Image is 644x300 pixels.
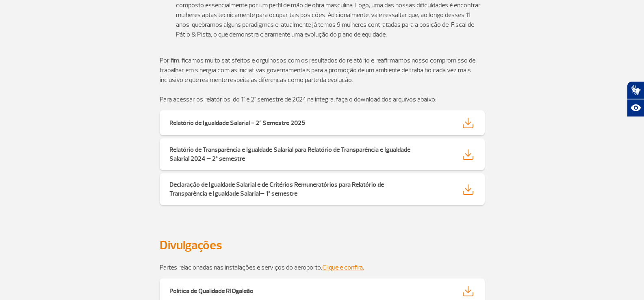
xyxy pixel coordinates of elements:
p: Por fim, ficamos muito satisfeitos e orgulhosos com os resultados do relatório e reafirmamos noss... [160,56,485,85]
strong: Relatório de Igualdade Salarial - 2º Semestre 2025 [169,119,305,127]
p: Para acessar os relatórios, do 1° e 2° semestre de 2024 na íntegra, faça o download dos arquivos ... [160,95,485,104]
button: Abrir tradutor de língua de sinais. [627,81,644,99]
strong: Declaração de Igualdade Salarial e de Critérios Remuneratórios para Relatório de Transparência e ... [169,181,384,198]
a: Clique e confira. [322,263,364,272]
div: Plugin de acessibilidade da Hand Talk. [627,81,644,117]
a: Relatório de Igualdade Salarial - 2º Semestre 2025 [160,110,485,135]
p: Partes relacionadas nas instalações e serviços do aeroporto. [160,263,485,272]
a: Declaração de Igualdade Salarial e de Critérios Remuneratórios para Relatório de Transparência e ... [160,173,485,205]
h2: Divulgações [160,238,485,253]
button: Abrir recursos assistivos. [627,99,644,117]
strong: Política de Qualidade RIOgaleão [169,287,254,295]
a: Relatório de Transparência e Igualdade Salarial para Relatório de Transparência e Igualdade Salar... [160,138,485,170]
strong: Relatório de Transparência e Igualdade Salarial para Relatório de Transparência e Igualdade Salar... [169,146,410,163]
